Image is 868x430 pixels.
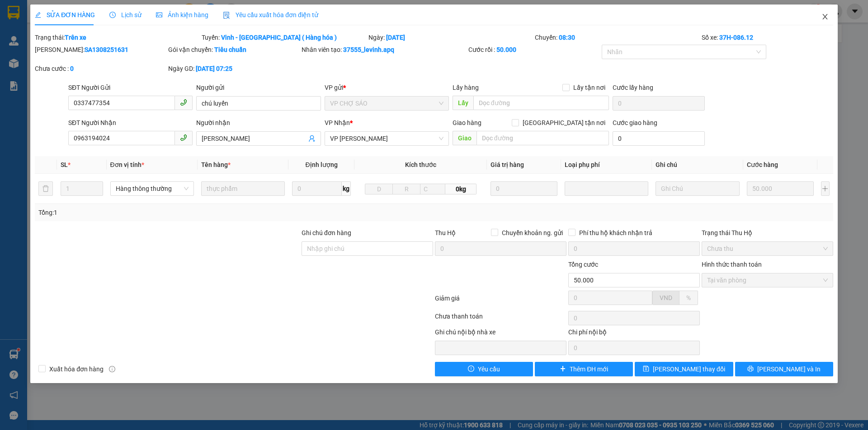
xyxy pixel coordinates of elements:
[196,65,232,72] b: [DATE] 07:25
[570,364,608,374] span: Thêm ĐH mới
[308,135,316,142] span: user-add
[342,181,351,196] span: kg
[35,45,166,55] div: [PERSON_NAME]:
[686,294,691,301] span: %
[68,118,193,128] div: SĐT Người Nhận
[221,34,337,41] b: Vinh - [GEOGRAPHIC_DATA] ( Hàng hóa )
[735,362,833,376] button: printer[PERSON_NAME] và In
[302,241,433,256] input: Ghi chú đơn hàng
[46,364,107,374] span: Xuất hóa đơn hàng
[453,96,473,110] span: Lấy
[821,13,829,20] span: close
[196,83,321,92] div: Người gửi
[498,228,566,238] span: Chuyển khoản ng. gửi
[196,118,321,128] div: Người nhận
[701,32,834,42] div: Số xe:
[821,181,830,196] button: plus
[576,228,656,238] span: Phí thu hộ khách nhận trả
[613,131,705,146] input: Cước giao hàng
[757,364,821,374] span: [PERSON_NAME] và In
[325,83,449,92] div: VP gửi
[65,34,86,41] b: Trên xe
[386,34,405,41] b: [DATE]
[468,45,600,55] div: Cước rồi :
[201,181,285,196] input: VD: Bàn, Ghế
[109,366,115,372] span: info-circle
[652,156,743,174] th: Ghi chú
[747,365,754,373] span: printer
[468,365,474,373] span: exclamation-circle
[570,83,609,92] span: Lấy tận nơi
[560,365,566,373] span: plus
[168,64,300,74] div: Ngày GD:
[392,184,420,194] input: R
[405,161,436,168] span: Kích thước
[635,362,733,376] button: save[PERSON_NAME] thay đổi
[568,327,700,341] div: Chi phí nội bộ
[110,161,144,168] span: Đơn vị tính
[168,45,300,55] div: Gói vận chuyển:
[491,161,524,168] span: Giá trị hàng
[365,184,393,194] input: D
[434,311,567,327] div: Chưa thanh toán
[109,11,142,18] span: Lịch sử
[559,34,575,41] b: 08:30
[201,32,368,42] div: Tuyến:
[38,181,53,196] button: delete
[70,65,74,72] b: 0
[305,161,337,168] span: Định lượng
[325,119,350,126] span: VP Nhận
[613,119,657,126] label: Cước giao hàng
[302,229,351,236] label: Ghi chú đơn hàng
[35,64,166,74] div: Chưa cước :
[435,362,533,376] button: exclamation-circleYêu cầu
[38,208,335,217] div: Tổng: 1
[453,84,479,91] span: Lấy hàng
[519,118,609,128] span: [GEOGRAPHIC_DATA] tận nơi
[445,184,476,194] span: 0kg
[561,156,652,174] th: Loại phụ phí
[656,181,739,196] input: Ghi Chú
[453,131,476,145] span: Giao
[223,12,230,19] img: icon
[747,161,778,168] span: Cước hàng
[61,161,68,168] span: SL
[368,32,534,42] div: Ngày:
[702,261,762,268] label: Hình thức thanh toán
[534,32,701,42] div: Chuyến:
[476,131,609,145] input: Dọc đường
[180,99,187,106] span: phone
[434,293,567,309] div: Giảm giá
[453,119,481,126] span: Giao hàng
[613,96,705,111] input: Cước lấy hàng
[707,273,828,287] span: Tại văn phòng
[719,34,753,41] b: 37H-086.12
[35,11,95,18] span: SỬA ĐƠN HÀNG
[568,261,598,268] span: Tổng cước
[34,32,201,42] div: Trạng thái:
[435,327,566,341] div: Ghi chú nội bộ nhà xe
[660,294,672,301] span: VND
[812,5,838,30] button: Close
[156,12,162,18] span: picture
[435,229,456,236] span: Thu Hộ
[116,182,189,195] span: Hàng thông thường
[330,132,443,145] span: VP NGỌC HỒI
[201,161,231,168] span: Tên hàng
[478,364,500,374] span: Yêu cầu
[214,46,246,53] b: Tiêu chuẩn
[707,242,828,255] span: Chưa thu
[85,46,128,53] b: SA1308251631
[702,228,833,238] div: Trạng thái Thu Hộ
[35,12,41,18] span: edit
[420,184,445,194] input: C
[496,46,516,53] b: 50.000
[747,181,814,196] input: 0
[643,365,649,373] span: save
[109,12,116,18] span: clock-circle
[156,11,208,18] span: Ảnh kiện hàng
[613,84,653,91] label: Cước lấy hàng
[343,46,394,53] b: 37555_levinh.apq
[68,83,193,92] div: SĐT Người Gửi
[535,362,633,376] button: plusThêm ĐH mới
